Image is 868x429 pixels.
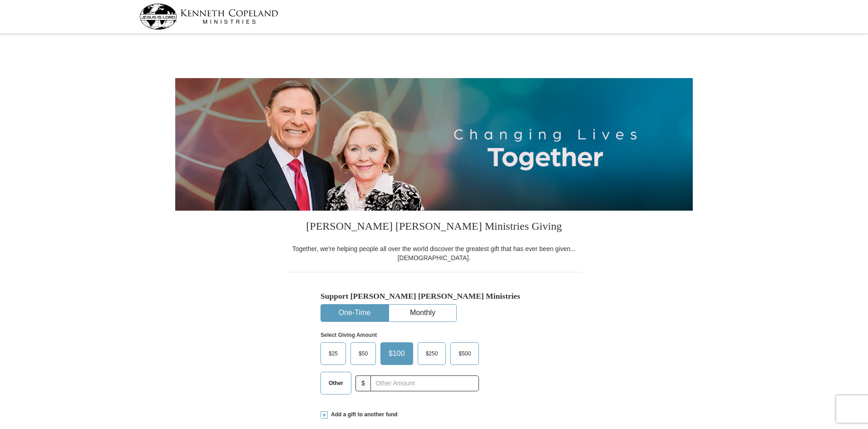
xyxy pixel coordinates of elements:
[286,211,582,244] h3: [PERSON_NAME] [PERSON_NAME] Ministries Giving
[389,305,456,321] button: Monthly
[321,305,388,321] button: One-Time
[354,347,372,360] span: $50
[324,347,342,360] span: $25
[355,375,371,391] span: $
[324,376,348,390] span: Other
[421,347,443,360] span: $250
[370,375,479,391] input: Other Amount
[384,347,409,360] span: $100
[321,291,547,301] h5: Support [PERSON_NAME] [PERSON_NAME] Ministries
[286,244,582,262] div: Together, we're helping people all over the world discover the greatest gift that has ever been g...
[139,4,278,30] img: kcm-header-logo.svg
[454,347,475,360] span: $500
[321,332,377,338] strong: Select Giving Amount
[328,411,398,419] span: Add a gift to another fund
